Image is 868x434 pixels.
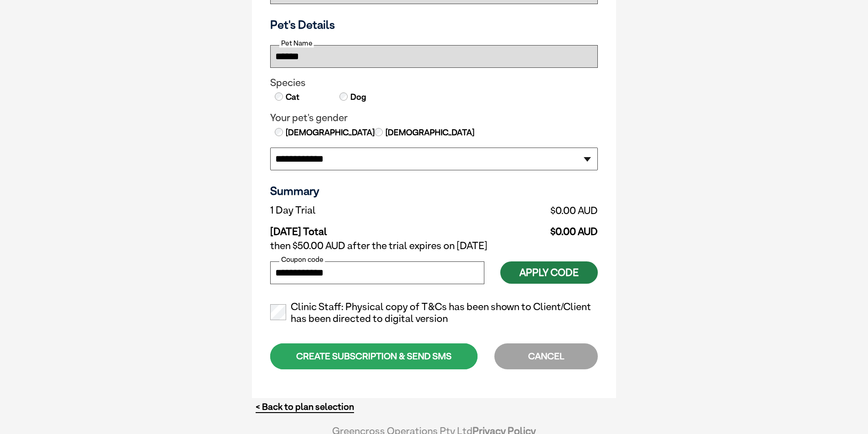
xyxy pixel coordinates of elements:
h3: Summary [270,184,598,198]
h3: Pet's Details [267,18,601,31]
td: 1 Day Trial [270,202,448,219]
td: $0.00 AUD [448,202,598,219]
td: [DATE] Total [270,219,448,238]
div: CREATE SUBSCRIPTION & SEND SMS [270,343,478,369]
a: < Back to plan selection [256,401,354,413]
legend: Your pet's gender [270,112,598,124]
input: Clinic Staff: Physical copy of T&Cs has been shown to Client/Client has been directed to digital ... [270,304,286,320]
td: $0.00 AUD [448,219,598,238]
div: CANCEL [494,343,598,369]
label: Clinic Staff: Physical copy of T&Cs has been shown to Client/Client has been directed to digital ... [270,301,598,325]
button: Apply Code [500,261,598,284]
label: Coupon code [279,255,325,264]
legend: Species [270,77,598,89]
td: then $50.00 AUD after the trial expires on [DATE] [270,238,598,254]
